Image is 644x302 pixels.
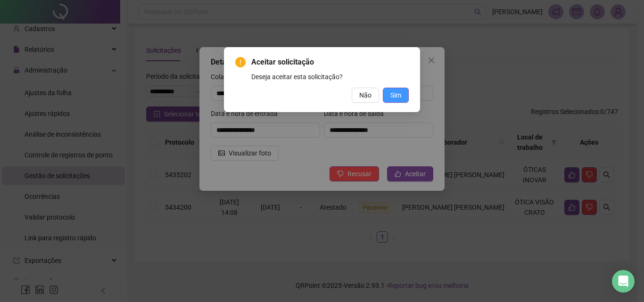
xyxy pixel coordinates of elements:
button: Sim [383,88,409,103]
button: Não [352,88,379,103]
span: exclamation-circle [235,57,246,67]
span: Sim [390,90,401,100]
span: Aceitar solicitação [251,57,409,68]
div: Open Intercom Messenger [612,270,635,293]
div: Deseja aceitar esta solicitação? [251,72,409,82]
span: Não [359,90,372,100]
